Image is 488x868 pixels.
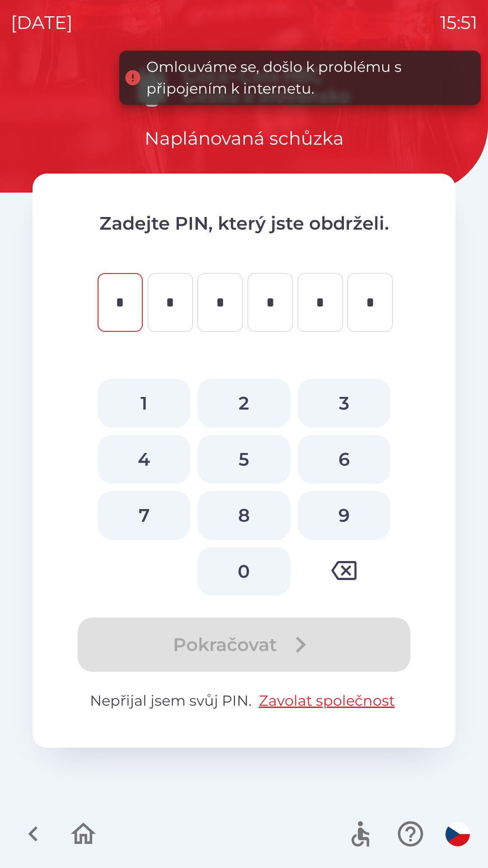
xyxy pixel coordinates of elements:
button: 1 [98,379,190,428]
button: 5 [197,435,290,484]
p: [DATE] [11,9,73,36]
p: 15:51 [440,9,477,36]
div: Omlouváme se, došlo k problému s připojením k internetu. [146,56,472,99]
button: 7 [98,491,190,540]
button: 3 [298,379,390,428]
p: Naplánovaná schůzka [145,125,344,152]
button: 0 [197,547,290,596]
p: Zadejte PIN, který jste obdrželi. [69,210,419,237]
p: Nepřijal jsem svůj PIN. [69,690,419,712]
button: 6 [298,435,390,484]
button: 2 [197,379,290,428]
img: Logo [33,63,455,107]
img: cs flag [446,822,470,846]
button: 9 [298,491,390,540]
button: Zavolat společnost [255,690,399,712]
button: 8 [197,491,290,540]
button: 4 [98,435,190,484]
